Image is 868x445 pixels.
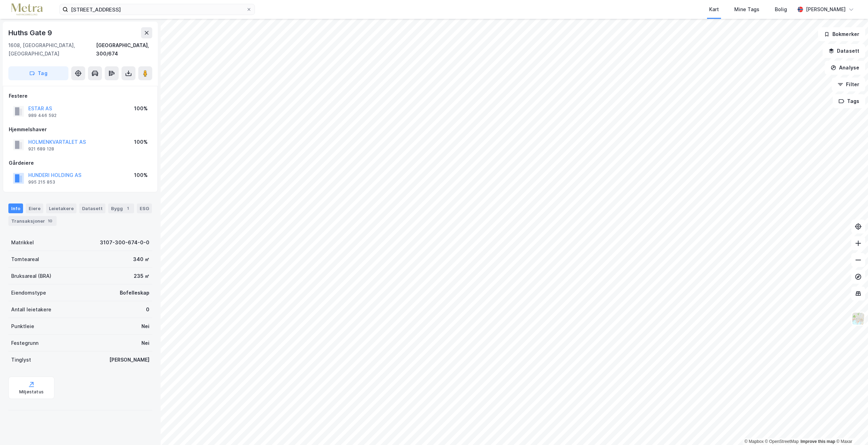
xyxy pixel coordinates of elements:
[11,255,39,264] div: Tomteareal
[134,272,149,280] div: 235 ㎡
[141,322,149,331] div: Nei
[137,203,152,213] div: ESG
[46,217,54,224] div: 10
[765,439,799,444] a: OpenStreetMap
[8,27,53,38] div: Huths Gate 9
[852,312,865,325] img: Z
[109,356,149,364] div: [PERSON_NAME]
[28,113,57,118] div: 989 446 592
[801,439,835,444] a: Improve this map
[26,203,43,213] div: Eiere
[9,92,152,100] div: Festere
[120,289,149,297] div: Bofelleskap
[9,125,152,134] div: Hjemmelshaver
[96,41,152,58] div: [GEOGRAPHIC_DATA], 300/674
[11,3,43,16] img: metra-logo.256734c3b2bbffee19d4.png
[775,5,787,14] div: Bolig
[833,411,868,445] div: Kontrollprogram for chat
[806,5,846,14] div: [PERSON_NAME]
[8,66,68,80] button: Tag
[134,138,148,146] div: 100%
[134,104,148,113] div: 100%
[79,203,105,213] div: Datasett
[134,171,148,179] div: 100%
[108,203,134,213] div: Bygg
[8,41,96,58] div: 1608, [GEOGRAPHIC_DATA], [GEOGRAPHIC_DATA]
[100,238,149,247] div: 3107-300-674-0-0
[124,205,131,212] div: 1
[8,216,57,226] div: Transaksjoner
[833,94,865,108] button: Tags
[46,203,76,213] div: Leietakere
[709,5,719,14] div: Kart
[744,439,764,444] a: Mapbox
[11,339,38,347] div: Festegrunn
[11,238,34,247] div: Matrikkel
[28,146,54,152] div: 921 689 128
[825,61,865,75] button: Analyse
[832,77,865,91] button: Filter
[141,339,149,347] div: Nei
[11,289,46,297] div: Eiendomstype
[8,203,23,213] div: Info
[833,411,868,445] iframe: Chat Widget
[734,5,759,14] div: Mine Tags
[68,4,246,15] input: Søk på adresse, matrikkel, gårdeiere, leietakere eller personer
[146,305,149,314] div: 0
[9,159,152,167] div: Gårdeiere
[133,255,149,264] div: 340 ㎡
[823,44,865,58] button: Datasett
[19,389,44,395] div: Miljøstatus
[11,272,51,280] div: Bruksareal (BRA)
[11,322,34,331] div: Punktleie
[818,27,865,41] button: Bokmerker
[11,356,31,364] div: Tinglyst
[28,179,55,185] div: 995 215 853
[11,305,51,314] div: Antall leietakere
